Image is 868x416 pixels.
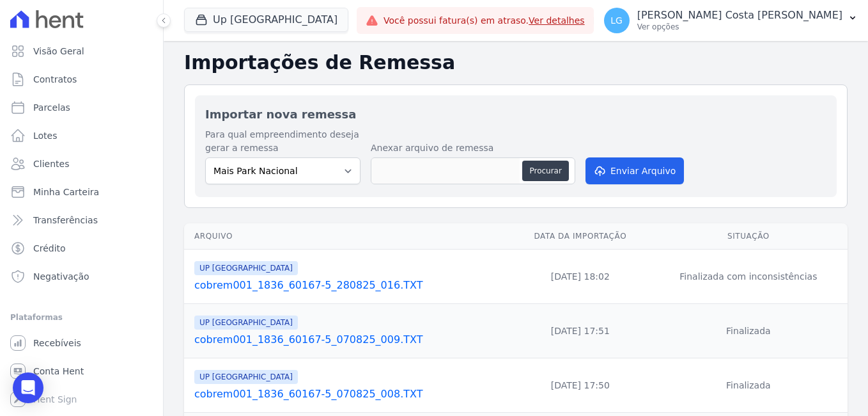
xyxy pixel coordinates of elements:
[5,236,158,261] a: Crédito
[184,51,848,74] h2: Importações de Remessa
[649,358,848,413] td: Finalizada
[384,14,585,28] span: Você possui fatura(s) em atraso.
[5,264,158,289] a: Negativação
[649,223,848,250] th: Situação
[5,207,158,233] a: Transferências
[184,8,348,32] button: Up [GEOGRAPHIC_DATA]
[194,261,298,275] span: UP [GEOGRAPHIC_DATA]
[5,179,158,205] a: Minha Carteira
[5,151,158,177] a: Clientes
[594,3,868,38] button: LG [PERSON_NAME] Costa [PERSON_NAME] Ver opções
[511,304,649,358] td: [DATE] 17:51
[371,141,575,155] label: Anexar arquivo de remessa
[649,250,848,304] td: Finalizada com inconsistências
[194,316,298,330] span: UP [GEOGRAPHIC_DATA]
[33,365,84,378] span: Conta Hent
[5,123,158,148] a: Lotes
[522,161,568,181] button: Procurar
[33,45,84,58] span: Visão Geral
[194,278,506,293] a: cobrem001_1836_60167-5_280825_016.TXT
[33,270,89,283] span: Negativação
[610,16,623,25] span: LG
[184,223,511,250] th: Arquivo
[33,101,70,114] span: Parcelas
[205,128,360,155] label: Para qual empreendimento deseja gerar a remessa
[33,242,66,255] span: Crédito
[5,358,158,384] a: Conta Hent
[33,73,77,86] span: Contratos
[33,214,98,227] span: Transferências
[194,387,506,402] a: cobrem001_1836_60167-5_070825_008.TXT
[5,67,158,92] a: Contratos
[637,9,842,22] p: [PERSON_NAME] Costa [PERSON_NAME]
[511,358,649,413] td: [DATE] 17:50
[5,38,158,64] a: Visão Geral
[585,157,684,184] button: Enviar Arquivo
[649,304,848,358] td: Finalizada
[5,95,158,120] a: Parcelas
[194,332,506,348] a: cobrem001_1836_60167-5_070825_009.TXT
[33,337,81,349] span: Recebíveis
[511,223,649,250] th: Data da Importação
[529,15,585,26] a: Ver detalhes
[194,370,298,384] span: UP [GEOGRAPHIC_DATA]
[33,186,99,198] span: Minha Carteira
[13,372,43,403] div: Open Intercom Messenger
[637,22,842,32] p: Ver opções
[511,250,649,304] td: [DATE] 18:02
[33,157,69,170] span: Clientes
[205,106,826,123] h2: Importar nova remessa
[5,330,158,356] a: Recebíveis
[33,129,58,142] span: Lotes
[10,310,153,325] div: Plataformas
